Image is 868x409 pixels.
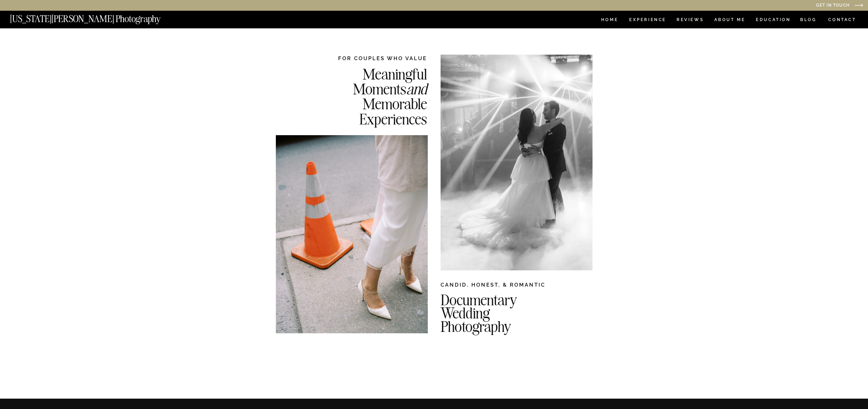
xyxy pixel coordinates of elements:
h2: CANDID, HONEST, & ROMANTIC [441,281,593,291]
a: Get in Touch [745,3,850,8]
a: Experience [629,18,666,24]
h2: Meaningful Moments Memorable Experiences [318,66,427,126]
a: HOME [600,18,620,24]
a: EDUCATION [755,18,792,24]
h2: Documentary Wedding Photography [441,293,623,328]
a: CONTACT [828,16,857,24]
a: [US_STATE][PERSON_NAME] Photography [10,14,184,20]
a: BLOG [800,18,817,24]
a: REVIEWS [677,18,703,24]
h2: FOR COUPLES WHO VALUE [318,55,427,62]
a: ABOUT ME [714,18,745,24]
i: and [406,79,427,98]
